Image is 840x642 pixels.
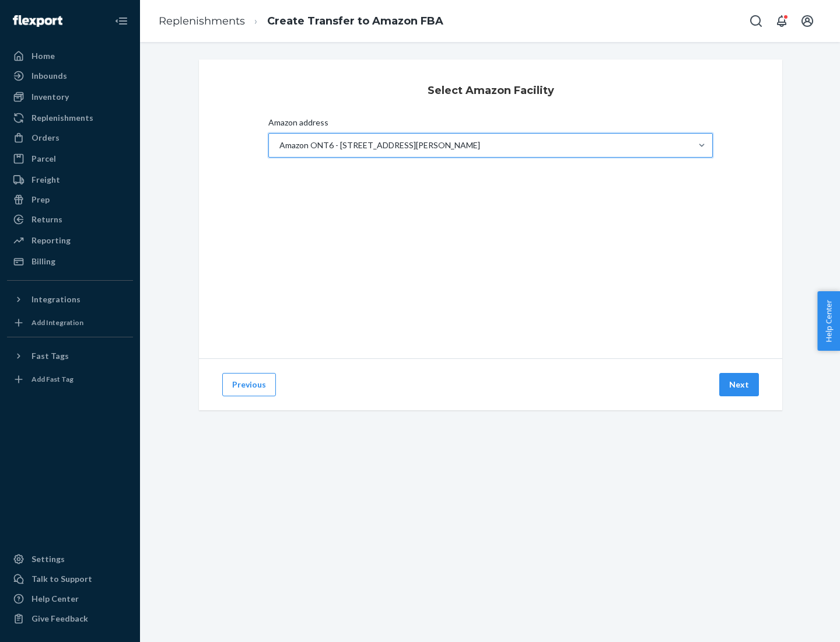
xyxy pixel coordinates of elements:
[32,256,55,267] div: Billing
[32,174,60,186] div: Freight
[770,9,793,33] button: Open notifications
[7,609,133,628] button: Give Feedback
[279,139,480,151] div: Amazon ONT6 - [STREET_ADDRESS][PERSON_NAME]
[7,88,133,106] a: Inventory
[32,235,71,246] div: Reporting
[7,313,133,332] a: Add Integration
[428,83,554,98] h3: Select Amazon Facility
[7,370,133,389] a: Add Fast Tag
[222,373,276,396] button: Previous
[7,170,133,189] a: Freight
[32,70,67,82] div: Inbounds
[268,117,328,133] span: Amazon address
[32,112,93,124] div: Replenishments
[796,9,819,33] button: Open account menu
[32,294,80,305] div: Integrations
[7,570,133,588] a: Talk to Support
[7,149,133,168] a: Parcel
[7,210,133,229] a: Returns
[7,347,133,365] button: Fast Tags
[32,593,79,605] div: Help Center
[7,109,133,127] a: Replenishments
[32,194,50,205] div: Prep
[7,128,133,147] a: Orders
[32,573,92,585] div: Talk to Support
[32,132,60,144] div: Orders
[817,291,840,351] button: Help Center
[7,589,133,608] a: Help Center
[7,47,133,65] a: Home
[744,9,768,33] button: Open Search Box
[719,373,759,396] button: Next
[32,553,65,565] div: Settings
[7,190,133,209] a: Prep
[32,214,62,225] div: Returns
[32,50,55,62] div: Home
[32,613,88,624] div: Give Feedback
[267,15,443,27] a: Create Transfer to Amazon FBA
[7,290,133,309] button: Integrations
[32,153,56,165] div: Parcel
[7,550,133,568] a: Settings
[7,231,133,250] a: Reporting
[32,91,69,103] div: Inventory
[110,9,133,33] button: Close Navigation
[32,317,83,327] div: Add Integration
[7,67,133,85] a: Inbounds
[32,374,73,384] div: Add Fast Tag
[149,4,453,39] ol: breadcrumbs
[7,252,133,271] a: Billing
[13,15,62,27] img: Flexport logo
[32,350,69,362] div: Fast Tags
[159,15,245,27] a: Replenishments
